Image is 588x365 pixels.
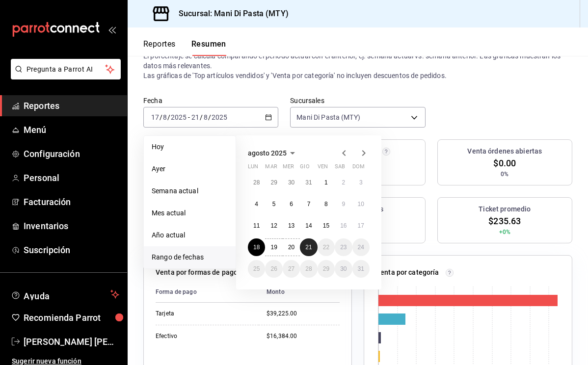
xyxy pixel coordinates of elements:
[24,288,107,300] span: Ayuda
[152,252,228,262] span: Rango de fechas
[352,260,370,278] button: 31 agosto 2025
[283,238,300,256] button: 20 agosto 2025
[162,113,167,121] input: --
[143,51,572,80] p: El porcentaje se calcula comparando el período actual con el anterior, ej. semana actual vs. sema...
[501,170,508,179] span: 0%
[208,113,211,121] span: /
[143,97,278,104] label: Fecha
[340,244,347,251] abbr: 23 agosto 2025
[324,201,328,208] abbr: 8 agosto 2025
[108,26,116,33] button: open_drawer_menu
[305,222,312,229] abbr: 14 agosto 2025
[24,311,119,324] span: Recomienda Parrot
[358,201,364,208] abbr: 10 agosto 2025
[467,146,542,156] h3: Venta órdenes abiertas
[300,260,317,278] button: 28 agosto 2025
[265,174,282,191] button: 29 luglio 2025
[318,260,335,278] button: 29 agosto 2025
[323,244,329,251] abbr: 22 agosto 2025
[24,243,119,257] span: Suscripción
[352,217,370,235] button: 17 agosto 2025
[160,113,162,121] span: /
[318,238,335,256] button: 22 agosto 2025
[318,174,335,191] button: 1 agosto 2025
[300,238,317,256] button: 21 agosto 2025
[156,332,234,340] div: Efectivo
[324,179,328,186] abbr: 1 agosto 2025
[272,201,276,208] abbr: 5 agosto 2025
[248,217,265,235] button: 11 agosto 2025
[335,163,345,174] abbr: sabato
[248,260,265,278] button: 25 agosto 2025
[248,174,265,191] button: 28 luglio 2025
[265,260,282,278] button: 26 agosto 2025
[358,265,364,272] abbr: 31 agosto 2025
[283,217,300,235] button: 13 agosto 2025
[259,282,340,303] th: Monto
[27,64,106,75] span: Pregunta a Parrot AI
[211,113,228,121] input: ----
[253,179,260,186] abbr: 28 luglio 2025
[352,174,370,191] button: 3 agosto 2025
[265,217,282,235] button: 12 agosto 2025
[300,195,317,213] button: 7 agosto 2025
[191,113,200,121] input: --
[203,113,208,121] input: --
[288,222,294,229] abbr: 13 agosto 2025
[156,267,238,278] p: Venta por formas de pago
[352,163,365,174] abbr: domenica
[335,238,352,256] button: 23 agosto 2025
[499,228,510,236] span: +0%
[323,265,329,272] abbr: 29 agosto 2025
[11,59,121,79] button: Pregunta a Parrot AI
[270,179,277,186] abbr: 29 luglio 2025
[318,195,335,213] button: 8 agosto 2025
[191,39,226,56] button: Resumen
[270,222,277,229] abbr: 12 agosto 2025
[358,222,364,229] abbr: 17 agosto 2025
[340,265,347,272] abbr: 30 agosto 2025
[318,163,328,174] abbr: venerdì
[335,217,352,235] button: 16 agosto 2025
[152,164,228,174] span: Ayer
[335,174,352,191] button: 2 agosto 2025
[288,179,294,186] abbr: 30 luglio 2025
[248,238,265,256] button: 18 agosto 2025
[493,156,516,170] span: $0.00
[300,163,309,174] abbr: giovedì
[265,195,282,213] button: 5 agosto 2025
[156,310,234,318] div: Tarjeta
[352,238,370,256] button: 24 agosto 2025
[283,195,300,213] button: 6 agosto 2025
[352,195,370,213] button: 10 agosto 2025
[267,332,340,340] div: $16,384.00
[288,244,294,251] abbr: 20 agosto 2025
[358,244,364,251] abbr: 24 agosto 2025
[248,147,298,159] button: agosto 2025
[152,230,228,240] span: Año actual
[152,186,228,196] span: Semana actual
[265,163,277,174] abbr: martedì
[24,219,119,233] span: Inventarios
[24,147,119,160] span: Configuración
[248,163,258,174] abbr: lunedì
[265,238,282,256] button: 19 agosto 2025
[270,265,277,272] abbr: 26 agosto 2025
[290,201,293,208] abbr: 6 agosto 2025
[305,244,312,251] abbr: 21 agosto 2025
[255,201,258,208] abbr: 4 agosto 2025
[340,222,347,229] abbr: 16 agosto 2025
[170,113,187,121] input: ----
[270,244,277,251] abbr: 19 agosto 2025
[151,113,160,121] input: --
[156,282,259,303] th: Forma de pago
[248,195,265,213] button: 4 agosto 2025
[253,244,260,251] abbr: 18 agosto 2025
[323,222,329,229] abbr: 15 agosto 2025
[200,113,203,121] span: /
[24,171,119,184] span: Personal
[253,265,260,272] abbr: 25 agosto 2025
[307,201,311,208] abbr: 7 agosto 2025
[305,179,312,186] abbr: 31 luglio 2025
[288,265,294,272] abbr: 27 agosto 2025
